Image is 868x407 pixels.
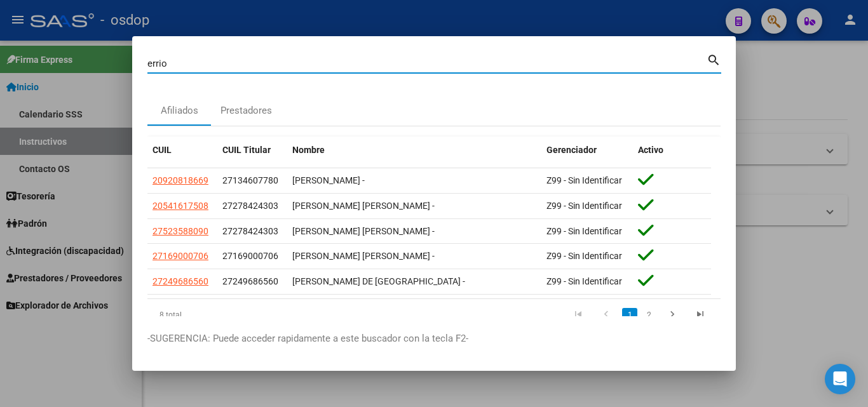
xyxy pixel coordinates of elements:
span: Z99 - Sin Identificar [546,276,622,286]
span: 27523588090 [153,226,208,236]
span: Z99 - Sin Identificar [546,175,622,185]
datatable-header-cell: Activo [633,137,712,164]
datatable-header-cell: CUIL [147,137,217,164]
a: 2 [641,308,656,322]
a: 1 [622,308,637,322]
span: 27278424303 [222,226,278,236]
div: [PERSON_NAME] [PERSON_NAME] - [292,224,536,239]
span: CUIL Titular [222,145,271,155]
span: Nombre [292,145,325,155]
span: 27169000706 [153,251,208,261]
div: Prestadores [220,103,272,118]
span: Z99 - Sin Identificar [546,226,622,236]
li: page 2 [639,304,658,326]
span: 27278424303 [222,201,278,211]
div: [PERSON_NAME] - [292,173,536,188]
datatable-header-cell: Nombre [287,137,541,164]
span: 27169000706 [222,251,278,261]
div: Afiliados [161,103,198,118]
span: CUIL [153,145,172,155]
span: 27249686560 [222,276,278,286]
div: 8 total [147,299,260,331]
span: Activo [638,145,663,155]
span: Z99 - Sin Identificar [546,201,622,211]
li: page 1 [620,304,639,326]
a: go to last page [688,308,712,322]
span: Gerenciador [546,145,597,155]
datatable-header-cell: Gerenciador [541,137,633,164]
p: -SUGERENCIA: Puede acceder rapidamente a este buscador con la tecla F2- [147,331,721,346]
span: 27134607780 [222,175,278,185]
span: 27249686560 [153,276,208,286]
datatable-header-cell: CUIL Titular [217,137,287,164]
a: go to next page [660,308,684,322]
div: [PERSON_NAME] DE [GEOGRAPHIC_DATA] - [292,274,536,289]
div: [PERSON_NAME] [PERSON_NAME] - [292,199,536,213]
div: [PERSON_NAME] [PERSON_NAME] - [292,249,536,264]
a: go to first page [566,308,590,322]
span: 20541617508 [153,201,208,211]
span: 20920818669 [153,175,208,185]
mat-icon: search [707,51,721,67]
div: Open Intercom Messenger [825,364,855,394]
a: go to previous page [594,308,618,322]
span: Z99 - Sin Identificar [546,251,622,261]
